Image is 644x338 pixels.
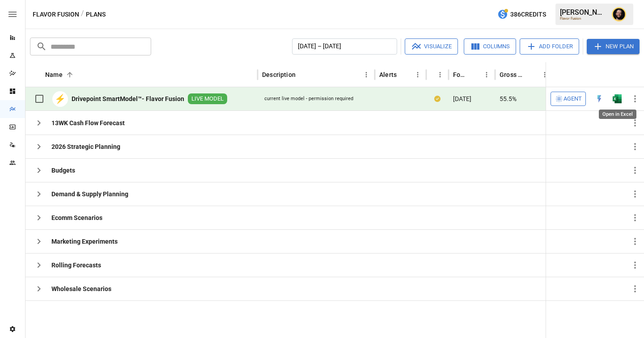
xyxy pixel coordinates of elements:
[45,71,63,78] div: Name
[595,94,604,103] img: quick-edit-flash.b8aec18c.svg
[612,7,626,21] img: Ciaran Nugent
[551,92,586,106] button: Agent
[510,9,546,20] span: 386 Credits
[51,261,101,270] b: Rolling Forecasts
[51,190,128,199] b: Demand & Supply Planning
[51,213,102,222] b: Ecomm Scenarios
[398,68,410,81] button: Sort
[563,94,582,104] span: Agent
[587,39,640,54] button: New Plan
[33,9,79,20] button: Flavor Fusion
[631,68,644,81] button: Sort
[464,38,516,55] button: Columns
[405,38,458,55] button: Visualize
[613,94,622,103] div: Open in Excel
[453,71,467,78] div: Forecast start
[480,68,493,81] button: Forecast start column menu
[51,142,120,151] b: 2026 Strategic Planning
[360,68,373,81] button: Description column menu
[52,91,68,107] div: ⚡
[81,9,84,20] div: /
[188,95,227,103] span: LIVE MODEL
[468,68,480,81] button: Sort
[51,118,125,127] b: 13WK Cash Flow Forecast
[411,68,424,81] button: Alerts column menu
[434,94,441,103] div: Your plan has changes in Excel that are not reflected in the Drivepoint Data Warehouse, select "S...
[613,94,622,103] img: excel-icon.76473adf.svg
[51,166,75,175] b: Budgets
[500,94,517,103] span: 55.5%
[494,6,550,23] button: 386Credits
[297,68,309,81] button: Sort
[538,68,551,81] button: Gross Margin column menu
[560,17,606,21] div: Flavor Fusion
[599,110,636,119] div: Open in Excel
[500,71,525,78] div: Gross Margin
[520,38,579,55] button: Add Folder
[51,237,118,246] b: Marketing Experiments
[64,68,76,81] button: Sort
[427,68,439,81] button: Sort
[262,71,296,78] div: Description
[526,68,538,81] button: Sort
[560,8,606,17] div: [PERSON_NAME]
[434,68,446,81] button: Status column menu
[595,94,604,103] div: Open in Quick Edit
[292,38,397,55] button: [DATE] – [DATE]
[51,284,111,293] b: Wholesale Scenarios
[449,87,495,111] div: [DATE]
[72,94,184,103] b: Drivepoint SmartModel™- Flavor Fusion
[379,71,397,78] div: Alerts
[606,2,631,27] button: Ciaran Nugent
[264,95,353,102] div: current live model - permission required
